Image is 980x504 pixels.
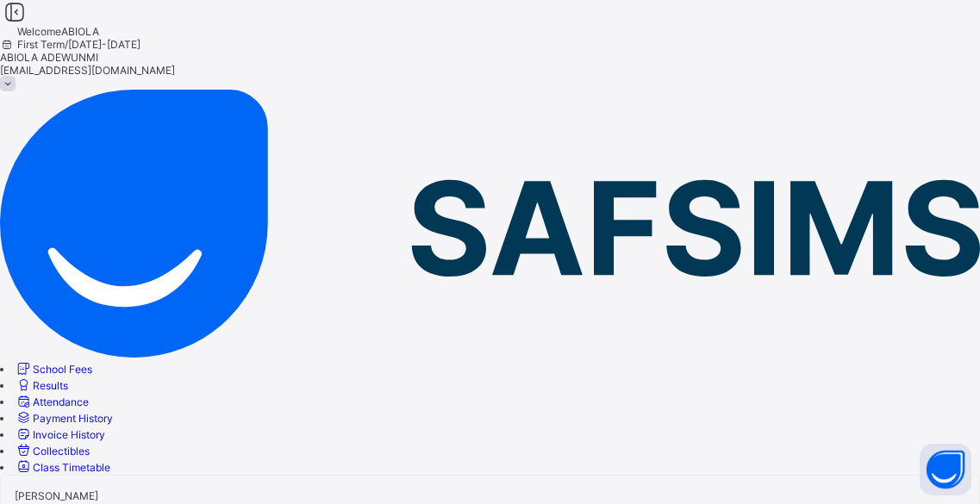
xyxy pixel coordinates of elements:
[17,25,99,38] span: Welcome ABIOLA
[33,428,105,441] span: Invoice History
[15,445,90,457] a: Collectibles
[15,428,105,441] a: Invoice History
[33,445,90,457] span: Collectibles
[33,363,92,376] span: School Fees
[15,395,89,408] a: Attendance
[33,379,68,392] span: Results
[15,412,113,425] a: Payment History
[15,379,68,392] a: Results
[33,412,113,425] span: Payment History
[15,363,92,376] a: School Fees
[33,395,89,408] span: Attendance
[15,461,110,474] a: Class Timetable
[33,461,110,474] span: Class Timetable
[15,489,98,502] span: [PERSON_NAME]
[920,444,971,495] button: Open asap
